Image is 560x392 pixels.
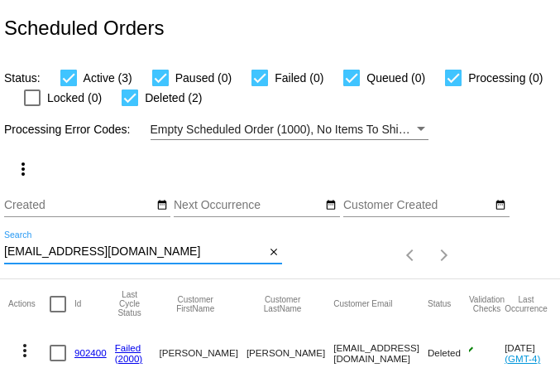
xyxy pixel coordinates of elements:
[4,245,265,259] input: Search
[175,68,232,88] span: Paused (0)
[505,353,540,364] a: (GMT-4)
[469,279,505,329] mat-header-cell: Validation Checks
[74,299,81,309] button: Change sorting for Id
[333,299,392,309] button: Change sorting for CustomerEmail
[333,329,428,377] mat-cell: [EMAIL_ADDRESS][DOMAIN_NAME]
[160,295,232,313] button: Change sorting for CustomerFirstName
[151,119,428,140] mat-select: Filter by Processing Error Codes
[265,244,282,261] button: Clear
[495,199,506,212] mat-icon: date_range
[4,71,41,85] span: Status:
[74,347,107,358] a: 902400
[275,68,323,88] span: Failed (0)
[4,123,131,136] span: Processing Error Codes:
[366,68,425,88] span: Queued (0)
[156,199,168,212] mat-icon: date_range
[84,68,132,88] span: Active (3)
[47,88,102,108] span: Locked (0)
[115,353,143,364] a: (2000)
[505,295,548,313] button: Change sorting for LastOccurrenceUtc
[428,347,461,358] span: Deleted
[468,68,543,88] span: Processing (0)
[15,341,35,361] mat-icon: more_vert
[160,329,246,377] mat-cell: [PERSON_NAME]
[8,279,50,329] mat-header-cell: Actions
[246,295,318,313] button: Change sorting for CustomerLastName
[174,199,323,212] input: Next Occurrence
[428,299,451,309] button: Change sorting for Status
[13,159,33,179] mat-icon: more_vert
[395,239,428,272] button: Previous page
[115,290,145,317] button: Change sorting for LastProcessingCycleId
[115,342,141,353] a: Failed
[4,17,164,40] h2: Scheduled Orders
[428,239,461,272] button: Next page
[4,199,153,212] input: Created
[246,329,333,377] mat-cell: [PERSON_NAME]
[145,88,202,108] span: Deleted (2)
[268,246,280,259] mat-icon: close
[343,199,492,212] input: Customer Created
[325,199,337,212] mat-icon: date_range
